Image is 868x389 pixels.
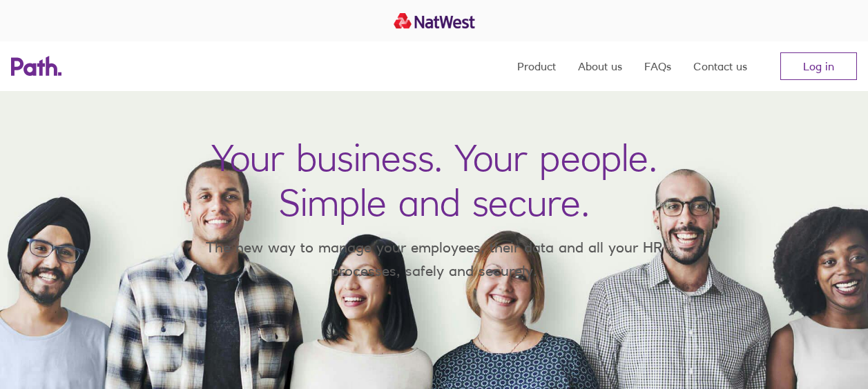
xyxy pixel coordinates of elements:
[644,41,671,91] a: FAQs
[186,236,683,282] p: The new way to manage your employees, their data and all your HR processes, safely and securely.
[211,135,657,225] h1: Your business. Your people. Simple and secure.
[780,52,857,80] a: Log in
[578,41,622,91] a: About us
[693,41,747,91] a: Contact us
[517,41,556,91] a: Product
